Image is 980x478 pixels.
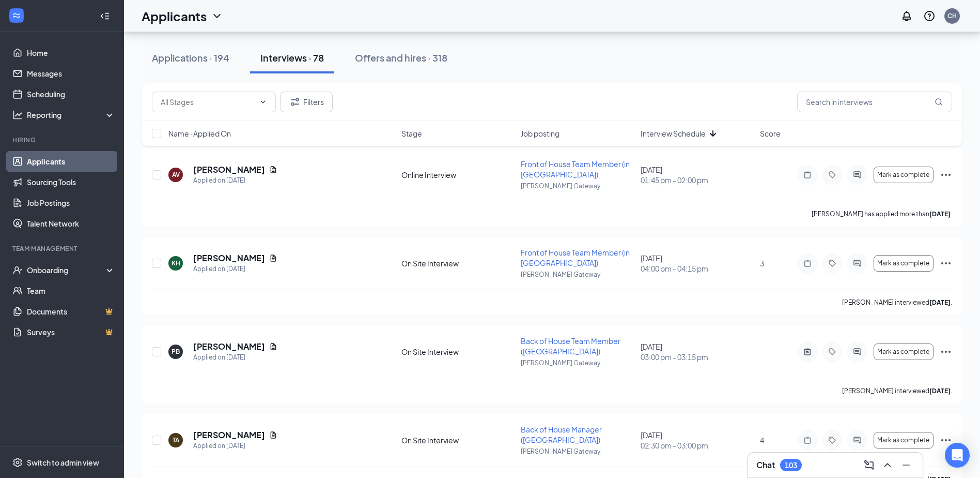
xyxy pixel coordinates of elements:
[826,348,838,356] svg: Tag
[641,175,754,185] span: 01:45 pm - 02:00 pm
[172,170,180,179] div: AV
[173,436,179,444] div: TA
[172,259,180,267] div: KH
[842,298,952,307] p: [PERSON_NAME] interviewed .
[12,457,23,468] svg: Settings
[826,171,838,179] svg: Tag
[874,255,934,272] button: Mark as complete
[947,11,957,20] div: CH
[161,96,255,108] input: All Stages
[801,348,814,356] svg: ActiveNote
[521,336,620,356] span: Back of House Team Member ([GEOGRAPHIC_DATA])
[521,128,559,139] span: Job posting
[12,244,113,253] div: Team Management
[193,175,277,186] div: Applied on [DATE]
[27,172,115,192] a: Sourcing Tools
[940,257,952,270] svg: Ellipses
[945,443,970,468] div: Open Intercom Messenger
[641,128,706,139] span: Interview Schedule
[168,128,231,139] span: Name · Applied On
[760,128,781,139] span: Score
[193,352,277,363] div: Applied on [DATE]
[940,346,952,358] svg: Ellipses
[27,84,115,104] a: Scheduling
[27,63,115,84] a: Messages
[940,169,952,181] svg: Ellipses
[521,270,634,279] p: [PERSON_NAME] Gateway
[152,51,229,64] div: Applications · 194
[269,342,277,351] svg: Document
[401,435,515,445] div: On Site Interview
[877,260,929,267] span: Mark as complete
[193,429,265,441] h5: [PERSON_NAME]
[355,51,447,64] div: Offers and hires · 318
[641,263,754,274] span: 04:00 pm - 04:15 pm
[874,432,934,449] button: Mark as complete
[401,258,515,268] div: On Site Interview
[881,459,894,471] svg: ChevronUp
[812,210,952,218] p: [PERSON_NAME] has applied more than .
[193,164,265,175] h5: [PERSON_NAME]
[521,159,630,179] span: Front of House Team Member (in [GEOGRAPHIC_DATA])
[863,459,875,471] svg: ComposeMessage
[27,151,115,172] a: Applicants
[521,358,634,367] p: [PERSON_NAME] Gateway
[401,128,422,139] span: Stage
[27,280,115,301] a: Team
[269,166,277,174] svg: Document
[851,348,863,356] svg: ActiveChat
[12,136,113,144] div: Hiring
[27,322,115,342] a: SurveysCrown
[851,171,863,179] svg: ActiveChat
[707,127,719,140] svg: ArrowDown
[879,457,896,473] button: ChevronUp
[929,387,951,395] b: [DATE]
[211,10,223,22] svg: ChevronDown
[851,436,863,444] svg: ActiveChat
[801,436,814,444] svg: Note
[12,265,23,275] svg: UserCheck
[193,252,265,264] h5: [PERSON_NAME]
[259,98,267,106] svg: ChevronDown
[269,254,277,262] svg: Document
[797,92,952,112] input: Search in interviews
[851,259,863,267] svg: ActiveChat
[641,341,754,362] div: [DATE]
[269,431,277,439] svg: Document
[641,430,754,451] div: [DATE]
[877,348,929,355] span: Mark as complete
[801,171,814,179] svg: Note
[27,213,115,234] a: Talent Network
[935,98,943,106] svg: MagnifyingGlass
[874,167,934,183] button: Mark as complete
[521,425,602,444] span: Back of House Manager ([GEOGRAPHIC_DATA])
[842,386,952,395] p: [PERSON_NAME] interviewed .
[874,343,934,360] button: Mark as complete
[760,259,764,268] span: 3
[193,264,277,274] div: Applied on [DATE]
[826,436,838,444] svg: Tag
[826,259,838,267] svg: Tag
[280,92,333,112] button: Filter Filters
[923,10,936,22] svg: QuestionInfo
[900,10,913,22] svg: Notifications
[27,265,106,275] div: Onboarding
[929,210,951,218] b: [DATE]
[785,461,797,470] div: 103
[929,298,951,306] b: [DATE]
[27,457,99,468] div: Switch to admin view
[260,51,324,64] div: Interviews · 78
[11,10,22,21] svg: WorkstreamLogo
[193,441,277,451] div: Applied on [DATE]
[861,457,877,473] button: ComposeMessage
[27,110,116,120] div: Reporting
[760,436,764,445] span: 4
[900,459,912,471] svg: Minimize
[27,192,115,213] a: Job Postings
[27,301,115,322] a: DocumentsCrown
[401,347,515,357] div: On Site Interview
[401,170,515,180] div: Online Interview
[641,253,754,274] div: [DATE]
[756,459,775,471] h3: Chat
[12,110,23,120] svg: Analysis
